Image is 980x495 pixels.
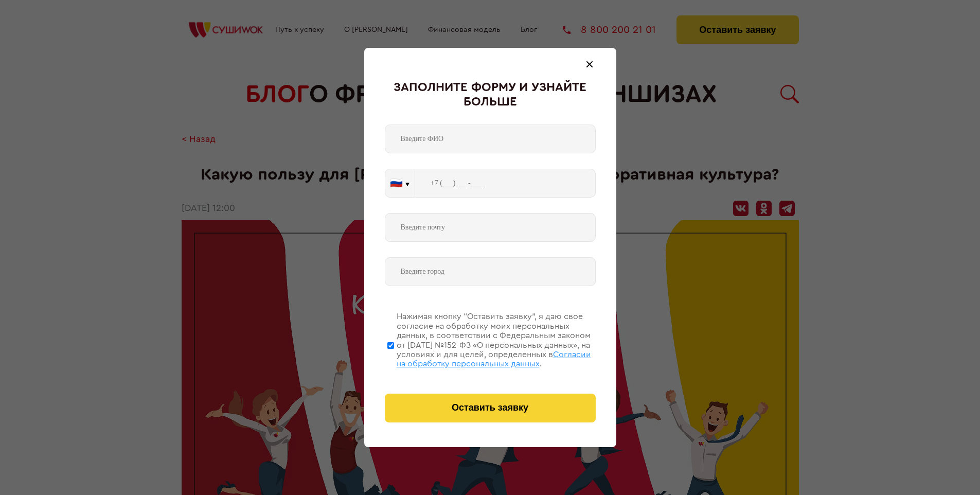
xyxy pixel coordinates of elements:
input: Введите почту [385,213,596,242]
div: Заполните форму и узнайте больше [385,81,596,109]
input: +7 (___) ___-____ [415,169,596,198]
button: 🇷🇺 [385,169,415,197]
input: Введите город [385,257,596,286]
button: Оставить заявку [385,394,596,422]
input: Введите ФИО [385,125,596,153]
span: Согласии на обработку персональных данных [397,350,591,368]
div: Нажимая кнопку “Оставить заявку”, я даю свое согласие на обработку моих персональных данных, в со... [397,312,596,368]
